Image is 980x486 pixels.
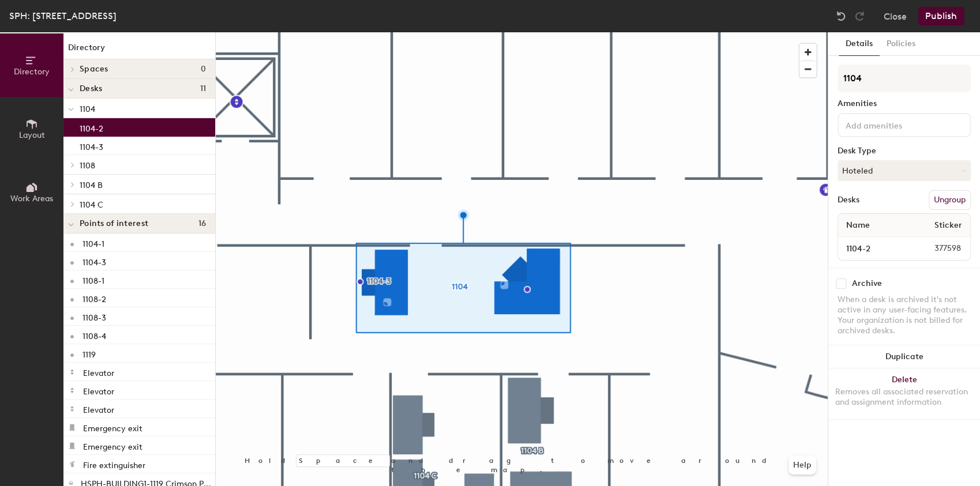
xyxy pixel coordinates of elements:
[828,345,980,368] button: Duplicate
[80,104,95,114] span: 1104
[63,42,215,59] h1: Directory
[82,273,104,286] p: 1108-1
[80,65,108,74] span: Spaces
[843,118,947,131] input: Add amenities
[788,456,816,474] button: Help
[83,457,145,470] p: Fire extinguisher
[929,215,968,236] span: Sticker
[19,130,45,140] span: Layout
[83,383,114,397] p: Elevator
[83,420,142,434] p: Emergency exit
[828,368,980,419] button: DeleteRemoves all associated reservation and assignment information
[835,387,973,408] div: Removes all associated reservation and assignment information
[14,67,50,77] span: Directory
[83,365,114,378] p: Elevator
[838,99,971,108] div: Amenities
[839,32,880,56] button: Details
[840,240,907,257] input: Unnamed desk
[82,328,106,341] p: 1108-4
[840,215,876,236] span: Name
[852,279,882,288] div: Archive
[82,254,106,268] p: 1104-3
[838,160,971,181] button: Hoteled
[80,180,103,190] span: 1104 B
[83,439,142,452] p: Emergency exit
[884,7,907,25] button: Close
[918,7,964,25] button: Publish
[83,402,114,415] p: Elevator
[838,195,859,205] div: Desks
[80,161,95,171] span: 1108
[82,346,96,360] p: 1119
[838,295,971,336] div: When a desk is archived it's not active in any user-facing features. Your organization is not bil...
[198,219,206,228] span: 16
[835,10,847,22] img: Undo
[201,65,206,74] span: 0
[80,139,103,152] p: 1104-3
[80,120,103,134] p: 1104-2
[82,236,104,249] p: 1104-1
[200,84,206,93] span: 11
[854,10,865,22] img: Redo
[838,146,971,156] div: Desk Type
[80,84,102,93] span: Desks
[929,190,971,210] button: Ungroup
[80,219,148,228] span: Points of interest
[9,9,117,23] div: SPH: [STREET_ADDRESS]
[80,200,103,210] span: 1104 C
[82,310,106,323] p: 1108-3
[10,194,53,204] span: Work Areas
[907,242,968,255] span: 377598
[82,291,106,304] p: 1108-2
[880,32,922,56] button: Policies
